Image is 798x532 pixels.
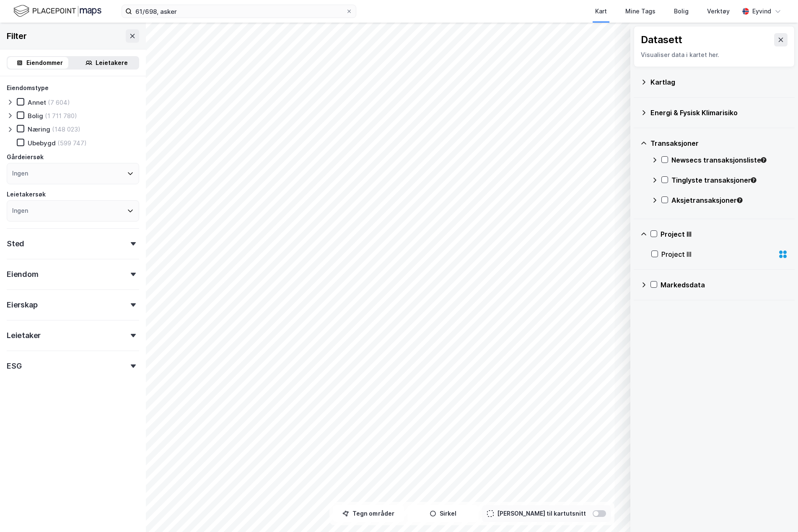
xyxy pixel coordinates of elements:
[756,492,798,532] div: Kontrollprogram for chat
[671,195,788,205] div: Aksjetransaksjoner
[750,176,757,184] div: Tooltip anchor
[45,112,77,120] div: (1 711 780)
[674,6,689,16] div: Bolig
[707,6,730,16] div: Verktøy
[7,189,46,199] div: Leietakersøk
[756,492,798,532] iframe: Chat Widget
[736,196,744,204] div: Tooltip anchor
[671,175,788,185] div: Tinglyste transaksjoner
[26,58,63,68] div: Eiendommer
[132,5,346,18] input: Søk på adresse, matrikkel, gårdeiere, leietakere eller personer
[641,50,788,60] div: Visualiser data i kartet her.
[7,29,27,43] div: Filter
[48,98,70,106] div: (7 604)
[625,6,655,16] div: Mine Tags
[7,83,49,93] div: Eiendomstype
[650,108,788,118] div: Energi & Fysisk Klimarisiko
[28,139,56,147] div: Ubebygd
[28,112,43,120] div: Bolig
[7,152,44,162] div: Gårdeiersøk
[13,4,101,18] img: logo.f888ab2527a4732fd821a326f86c7f29.svg
[650,138,788,148] div: Transaksjoner
[7,361,21,371] div: ESG
[7,331,41,341] div: Leietaker
[12,206,28,216] div: Ingen
[57,139,87,147] div: (599 747)
[641,33,682,46] div: Datasett
[52,125,80,133] div: (148 023)
[7,300,37,310] div: Eierskap
[595,6,607,16] div: Kart
[650,77,788,87] div: Kartlag
[96,58,128,68] div: Leietakere
[7,269,39,279] div: Eiendom
[661,280,788,290] div: Markedsdata
[661,229,788,239] div: Project III
[28,98,46,106] div: Annet
[28,125,50,133] div: Næring
[12,168,28,178] div: Ingen
[760,156,767,164] div: Tooltip anchor
[661,249,775,259] div: Project III
[333,505,404,522] button: Tegn områder
[752,6,771,16] div: Eyvind
[671,155,788,165] div: Newsecs transaksjonsliste
[497,509,586,519] div: [PERSON_NAME] til kartutsnitt
[407,505,479,522] button: Sirkel
[7,239,24,249] div: Sted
